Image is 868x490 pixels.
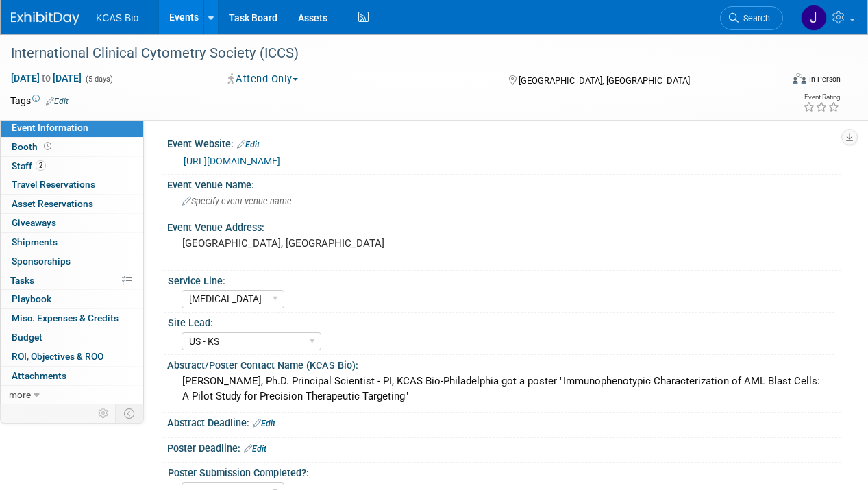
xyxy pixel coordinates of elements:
[177,371,830,407] div: [PERSON_NAME], Ph.D. Principal Scientist - PI, KCAS Bio-Philadelphia got a poster "Immunophenotyp...
[184,156,280,167] a: [URL][DOMAIN_NAME]
[12,313,119,323] span: Misc. Expenses & Credits
[739,13,770,23] span: Search
[167,175,841,192] div: Event Venue Name:
[223,72,303,86] button: Attend Only
[1,367,143,385] a: Attachments
[168,313,834,330] div: Site Lead:
[1,138,143,156] a: Booth
[182,196,292,206] span: Specify event venue name
[10,72,82,84] span: [DATE] [DATE]
[12,236,58,247] span: Shipments
[167,355,841,372] div: Abstract/Poster Contact Name (KCAS Bio):
[41,141,54,151] span: Booth not reserved yet
[96,12,138,23] span: KCAS Bio
[253,419,275,428] a: Edit
[92,404,116,422] td: Personalize Event Tab Strip
[244,444,266,454] a: Edit
[808,74,841,84] div: In-Person
[167,134,841,151] div: Event Website:
[12,198,93,209] span: Asset Reservations
[11,12,79,25] img: ExhibitDay
[12,293,51,304] span: Playbook
[167,438,841,456] div: Poster Deadline:
[12,332,42,343] span: Budget
[36,160,46,171] span: 2
[1,386,143,404] a: more
[519,75,690,86] span: [GEOGRAPHIC_DATA], [GEOGRAPHIC_DATA]
[12,256,71,267] span: Sponsorships
[1,252,143,271] a: Sponsorships
[720,6,783,30] a: Search
[803,94,840,101] div: Event Rating
[1,290,143,308] a: Playbook
[793,73,806,84] img: Format-Inperson.png
[46,97,69,106] a: Edit
[12,370,66,381] span: Attachments
[719,71,841,92] div: Event Format
[10,275,34,286] span: Tasks
[1,214,143,232] a: Giveaways
[237,140,260,149] a: Edit
[1,233,143,252] a: Shipments
[1,271,143,290] a: Tasks
[12,217,56,228] span: Giveaways
[168,271,834,288] div: Service Line:
[6,41,770,66] div: International Clinical Cytometry Society (ICCS)
[1,119,143,137] a: Event Information
[168,463,834,480] div: Poster Submission Completed?:
[801,5,827,31] img: Jocelyn King
[1,195,143,213] a: Asset Reservations
[12,179,95,190] span: Travel Reservations
[9,389,31,400] span: more
[84,75,113,84] span: (5 days)
[10,94,69,108] td: Tags
[1,157,143,175] a: Staff2
[116,404,144,422] td: Toggle Event Tabs
[1,328,143,347] a: Budget
[12,141,54,152] span: Booth
[40,73,53,84] span: to
[1,347,143,366] a: ROI, Objectives & ROO
[1,175,143,194] a: Travel Reservations
[182,237,433,249] pre: [GEOGRAPHIC_DATA], [GEOGRAPHIC_DATA]
[12,351,103,362] span: ROI, Objectives & ROO
[167,413,841,430] div: Abstract Deadline:
[12,160,46,171] span: Staff
[167,217,841,234] div: Event Venue Address:
[12,122,88,133] span: Event Information
[1,309,143,328] a: Misc. Expenses & Credits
